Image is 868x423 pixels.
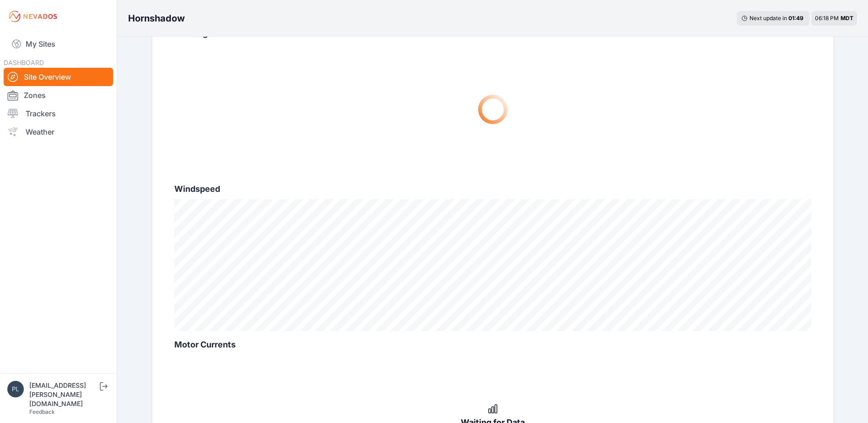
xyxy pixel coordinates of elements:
div: 01 : 49 [788,15,805,22]
span: 06:18 PM [815,15,839,22]
img: plsmith@sundt.com [7,381,24,397]
nav: Breadcrumb [128,6,185,30]
img: Nevados [7,9,59,24]
a: Feedback [29,408,55,415]
a: Trackers [4,104,113,123]
a: My Sites [4,33,113,55]
div: [EMAIL_ADDRESS][PERSON_NAME][DOMAIN_NAME] [29,381,98,408]
h2: Motor Currents [174,338,811,351]
a: Site Overview [4,68,113,86]
a: Zones [4,86,113,104]
a: Weather [4,123,113,141]
span: DASHBOARD [4,59,44,66]
span: MDT [841,15,853,22]
h3: Hornshadow [128,12,185,25]
h2: Windspeed [174,183,811,195]
span: Next update in [749,15,787,22]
